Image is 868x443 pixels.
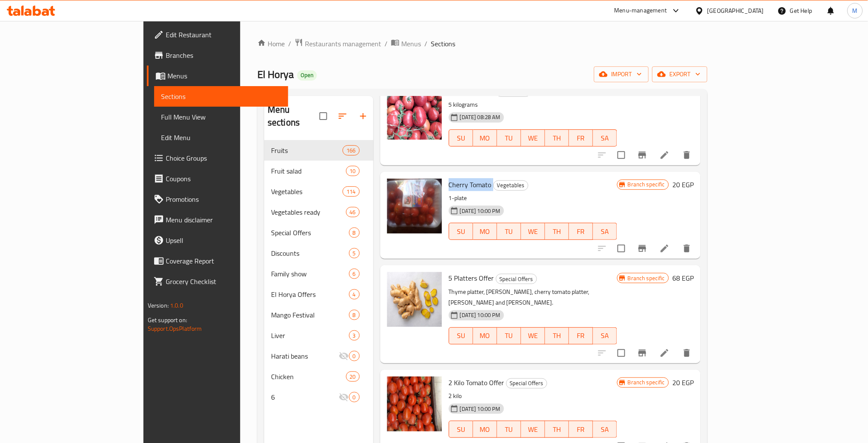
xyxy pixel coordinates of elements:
[612,239,630,257] span: Select to update
[349,393,359,401] span: 0
[449,391,617,401] p: 2 kilo
[271,207,346,217] span: Vegetables ready
[271,248,349,258] div: Discounts
[593,327,617,344] button: SA
[659,348,670,358] a: Edit menu item
[268,103,319,129] h2: Menu sections
[339,351,349,361] svg: Inactive section
[387,272,442,327] img: 5 Platters Offer
[346,166,360,176] div: items
[632,145,653,165] button: Branch-specific-item
[449,327,473,344] button: SU
[271,330,349,341] span: Liver
[521,223,545,240] button: WE
[264,161,373,181] div: Fruit salad10
[391,38,421,49] a: Menus
[525,329,542,342] span: WE
[332,106,353,126] span: Sort sections
[166,256,282,266] span: Coverage Report
[288,39,291,49] li: /
[707,6,764,15] div: [GEOGRAPHIC_DATA]
[473,129,497,147] button: MO
[161,132,282,143] span: Edit Menu
[349,249,359,257] span: 5
[349,290,359,299] span: 4
[549,132,566,144] span: TH
[147,189,289,210] a: Promotions
[346,371,360,382] div: items
[271,351,339,361] span: Harati beans
[677,238,697,259] button: delete
[501,225,518,238] span: TU
[601,69,642,80] span: import
[549,423,566,436] span: TH
[672,179,694,191] h6: 20 EGP
[401,39,421,49] span: Menus
[271,166,346,176] span: Fruit salad
[147,45,289,66] a: Branches
[271,289,349,299] span: El Horya Offers
[147,210,289,230] a: Menu disclaimer
[497,129,521,147] button: TU
[271,145,343,156] div: Fruits
[501,423,518,436] span: TU
[573,225,590,238] span: FR
[257,38,707,49] nav: breadcrumb
[271,186,343,197] div: Vegetables
[166,276,282,287] span: Grocery Checklist
[597,132,614,144] span: SA
[456,207,504,215] span: [DATE] 10:00 PM
[659,150,670,160] a: Edit menu item
[314,107,332,125] span: Select all sections
[297,72,317,79] span: Open
[597,329,614,342] span: SA
[573,423,590,436] span: FR
[346,208,359,216] span: 46
[271,371,346,382] span: Chicken
[477,329,494,342] span: MO
[521,421,545,438] button: WE
[170,300,183,311] span: 1.0.0
[545,327,569,344] button: TH
[453,225,470,238] span: SU
[449,99,617,110] p: 5 kilograms
[449,272,494,284] span: 5 Platters Offer
[147,251,289,271] a: Coverage Report
[349,269,360,279] div: items
[264,366,373,387] div: Chicken20
[349,227,360,238] div: items
[449,223,473,240] button: SU
[525,132,542,144] span: WE
[271,269,349,279] span: Family show
[525,225,542,238] span: WE
[346,167,359,175] span: 10
[295,38,381,49] a: Restaurants management
[652,66,707,82] button: export
[569,223,593,240] button: FR
[148,323,202,334] a: Support.OpsPlatform
[264,140,373,161] div: Fruits166
[147,24,289,45] a: Edit Restaurant
[271,227,349,238] div: Special Offers
[387,179,442,233] img: Cherry Tomato
[672,85,694,97] h6: 44 EGP
[545,129,569,147] button: TH
[271,392,339,402] div: 6
[305,39,381,49] span: Restaurants management
[473,327,497,344] button: MO
[387,377,442,431] img: 2 Kilo Tomato Offer
[597,225,614,238] span: SA
[569,327,593,344] button: FR
[497,421,521,438] button: TU
[148,300,169,311] span: Version:
[271,310,349,320] span: Mango Festival
[501,329,518,342] span: TU
[456,405,504,413] span: [DATE] 10:00 PM
[166,235,282,245] span: Upsell
[161,112,282,122] span: Full Menu View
